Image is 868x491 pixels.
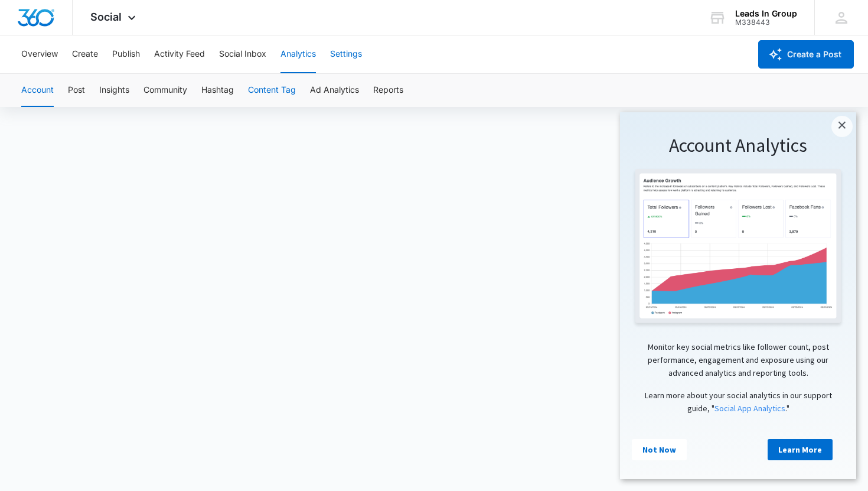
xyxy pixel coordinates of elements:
[12,277,224,303] p: Learn more about your social analytics in our support guide, " ."
[211,4,233,25] a: Close modal
[248,74,296,107] button: Content Tag
[21,35,58,73] button: Overview
[373,74,403,107] button: Reports
[735,9,797,18] div: account name
[68,74,85,107] button: Post
[94,291,165,301] a: Social App Analytics
[12,327,67,348] a: Not Now
[99,74,129,107] button: Insights
[12,21,224,46] h1: Account Analytics
[310,74,359,107] button: Ad Analytics
[735,18,797,27] div: account id
[72,35,98,73] button: Create
[758,40,854,69] button: Create a Post
[330,35,362,73] button: Settings
[90,11,122,23] span: Social
[154,35,205,73] button: Activity Feed
[143,74,187,107] button: Community
[148,327,213,348] a: Learn More
[219,35,266,73] button: Social Inbox
[280,35,316,73] button: Analytics
[21,74,54,107] button: Account
[112,35,140,73] button: Publish
[201,74,234,107] button: Hashtag
[12,228,224,268] p: Monitor key social metrics like follower count, post performance, engagement and exposure using o...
